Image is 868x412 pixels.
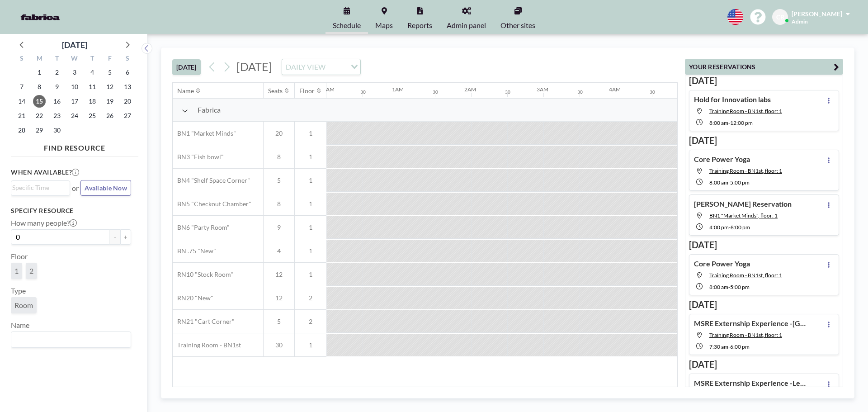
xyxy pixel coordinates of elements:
span: [PERSON_NAME] [792,10,842,18]
span: Tuesday, September 16, 2025 [51,95,63,108]
div: 1AM [392,86,404,93]
h3: [DATE] [689,299,839,310]
span: Saturday, September 13, 2025 [121,81,134,93]
span: Friday, September 12, 2025 [104,81,116,93]
span: DAILY VIEW [284,61,327,73]
div: S [118,53,136,65]
div: M [31,53,48,65]
span: BN1 "Market Minds" [173,129,236,137]
span: 12 [264,270,294,279]
span: Training Room - BN1st, floor: 1 [709,272,782,279]
span: Monday, September 15, 2025 [33,95,46,108]
div: Search for option [282,59,360,75]
span: Sunday, September 21, 2025 [15,109,28,122]
span: BN3 "Fish bowl" [173,153,224,161]
span: Admin panel [447,22,486,29]
h4: MSRE Externship Experience -[GEOGRAPHIC_DATA] [694,319,807,328]
span: 5 [264,317,294,326]
span: - [728,284,730,290]
span: BN4 "Shelf Space Corner" [173,176,250,185]
h3: [DATE] [689,135,839,146]
h3: [DATE] [689,359,839,370]
span: or [72,184,79,193]
span: Available Now [85,184,127,192]
span: Thursday, September 18, 2025 [86,95,99,108]
span: Wednesday, September 24, 2025 [68,109,81,122]
span: Room [14,301,33,310]
span: 2 [29,266,33,275]
span: 4:00 PM [709,224,729,231]
span: Saturday, September 27, 2025 [121,109,134,122]
input: Search for option [328,61,345,73]
span: Thursday, September 25, 2025 [86,109,99,122]
span: Schedule [333,22,361,29]
span: Sunday, September 28, 2025 [15,124,28,137]
img: organization-logo [14,8,66,26]
span: 1 [295,341,326,349]
span: 8 [264,200,294,208]
button: - [109,229,120,245]
span: Wednesday, September 17, 2025 [68,95,81,108]
h4: [PERSON_NAME] Reservation [694,199,792,208]
input: Search for option [12,334,126,346]
span: Reports [407,22,432,29]
label: Floor [11,252,28,261]
span: Thursday, September 11, 2025 [86,81,99,93]
span: 1 [295,129,326,137]
span: 30 [264,341,294,349]
span: 1 [14,266,19,275]
span: - [728,179,730,186]
span: - [729,224,731,231]
span: [DATE] [236,60,272,73]
span: 1 [295,223,326,232]
span: 1 [295,176,326,185]
span: 5:00 PM [730,284,750,290]
span: Fabrica [198,105,221,114]
span: 7:30 AM [709,343,728,350]
span: RN21 "Cart Corner" [173,317,235,326]
span: 9 [264,223,294,232]
span: Thursday, September 4, 2025 [86,66,99,79]
span: 8:00 PM [731,224,750,231]
div: Search for option [11,332,131,347]
h4: Core Power Yoga [694,259,750,268]
div: 30 [577,89,583,95]
h4: Hold for Innovation labs [694,95,771,104]
div: 30 [505,89,510,95]
span: Training Room - BN1st, floor: 1 [709,167,782,174]
div: 4AM [609,86,621,93]
span: Monday, September 29, 2025 [33,124,46,137]
input: Search for option [12,183,65,193]
span: Friday, September 5, 2025 [104,66,116,79]
span: Tuesday, September 30, 2025 [51,124,63,137]
div: Seats [268,87,283,95]
label: Type [11,286,26,295]
button: [DATE] [172,59,201,75]
div: T [48,53,66,65]
span: - [728,343,730,350]
span: 8:00 AM [709,179,728,186]
button: + [120,229,131,245]
div: 30 [360,89,366,95]
span: 5 [264,176,294,185]
div: Name [177,87,194,95]
span: Monday, September 8, 2025 [33,81,46,93]
span: 4 [264,247,294,255]
span: BN5 "Checkout Chamber" [173,200,251,208]
span: Admin [792,18,808,25]
h4: FIND RESOURCE [11,140,138,152]
span: 12 [264,294,294,302]
span: Sunday, September 7, 2025 [15,81,28,93]
span: 12:00 PM [730,119,753,126]
span: BN1 "Market Minds", floor: 1 [709,212,778,219]
div: T [83,53,101,65]
span: BN6 "Party Room" [173,223,230,232]
span: Training Room - BN1st, floor: 1 [709,331,782,338]
span: Maps [375,22,393,29]
span: 1 [295,200,326,208]
span: Monday, September 1, 2025 [33,66,46,79]
span: BN .75 "New" [173,247,216,255]
span: Monday, September 22, 2025 [33,109,46,122]
span: - [728,119,730,126]
div: 30 [433,89,438,95]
